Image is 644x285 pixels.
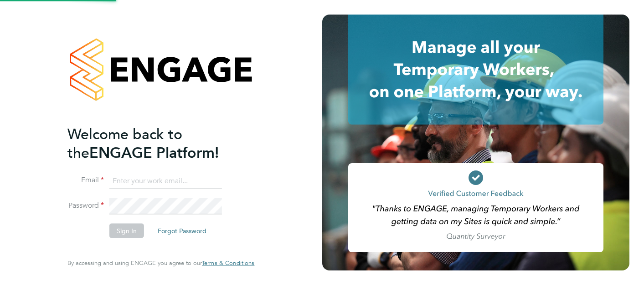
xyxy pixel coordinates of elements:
[67,125,182,161] span: Welcome back to the
[109,224,144,238] button: Sign In
[67,201,104,210] label: Password
[67,175,104,185] label: Email
[150,224,214,238] button: Forgot Password
[202,260,254,267] a: Terms & Conditions
[67,125,245,162] h2: ENGAGE Platform!
[109,173,222,189] input: Enter your work email...
[67,259,254,267] span: By accessing and using ENGAGE you agree to our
